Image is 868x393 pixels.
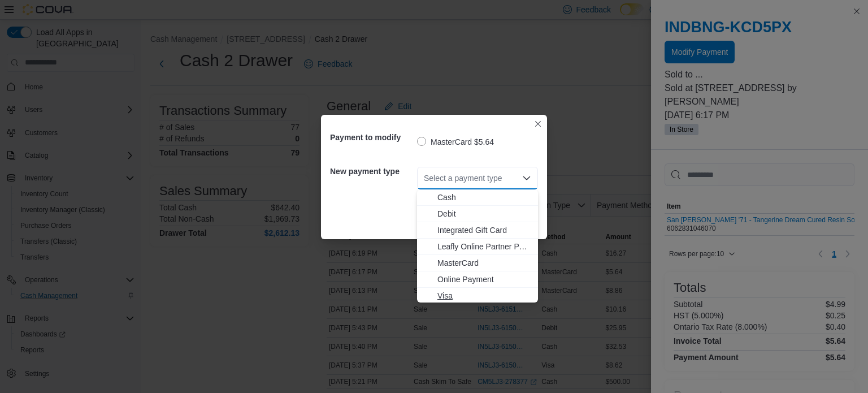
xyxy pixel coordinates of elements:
[437,224,531,236] span: Integrated Gift Card
[417,288,538,304] button: Visa
[417,189,538,304] div: Choose from the following options
[417,206,538,222] button: Debit
[330,126,415,149] h5: Payment to modify
[417,222,538,239] button: Integrated Gift Card
[437,241,531,252] span: Leafly Online Partner Payment
[522,174,531,183] button: Close list of options
[437,274,531,285] span: Online Payment
[330,160,415,183] h5: New payment type
[437,192,531,203] span: Cash
[437,290,531,301] span: Visa
[417,255,538,271] button: MasterCard
[417,135,494,149] label: MasterCard $5.64
[417,271,538,288] button: Online Payment
[437,208,531,219] span: Debit
[417,239,538,255] button: Leafly Online Partner Payment
[417,189,538,206] button: Cash
[424,171,425,185] input: Accessible screen reader label
[531,117,545,131] button: Closes this modal window
[437,257,531,269] span: MasterCard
